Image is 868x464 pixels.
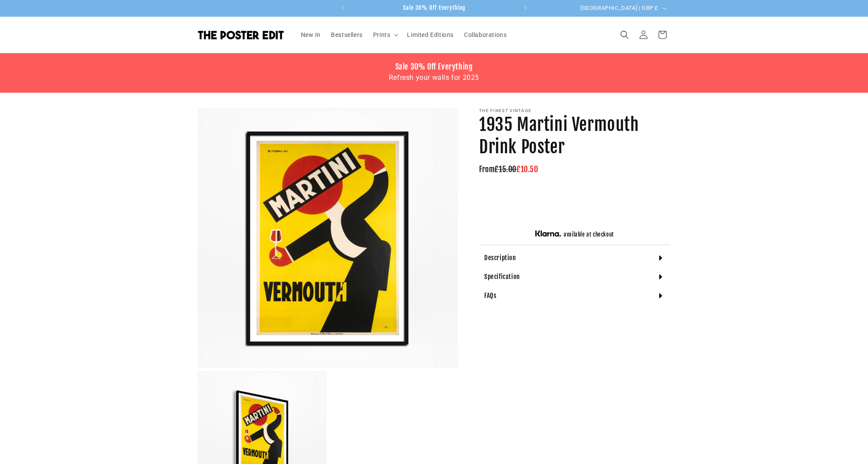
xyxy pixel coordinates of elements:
[484,291,496,300] h4: FAQs
[296,26,326,44] a: New In
[459,26,512,44] a: Collaborations
[484,273,520,281] h4: Specification
[198,30,284,39] img: The Poster Edit
[580,4,659,12] span: [GEOGRAPHIC_DATA] | GBP £
[368,26,402,44] summary: Prints
[407,31,454,39] span: Limited Editions
[301,31,321,39] span: New In
[495,164,516,174] span: £15.00
[479,164,670,174] h3: From
[195,27,287,42] a: The Poster Edit
[615,25,634,44] summary: Search
[402,26,459,44] a: Limited Editions
[403,4,465,11] span: Sale 30% Off Everything
[564,231,614,238] h5: available at checkout
[373,31,391,39] span: Prints
[479,113,670,158] h1: 1935 Martini Vermouth Drink Poster
[464,31,507,39] span: Collaborations
[326,26,368,44] a: Bestsellers
[484,254,516,262] h4: Description
[516,164,538,174] span: £10.50
[331,31,363,39] span: Bestsellers
[479,108,670,113] p: The Finest Vintage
